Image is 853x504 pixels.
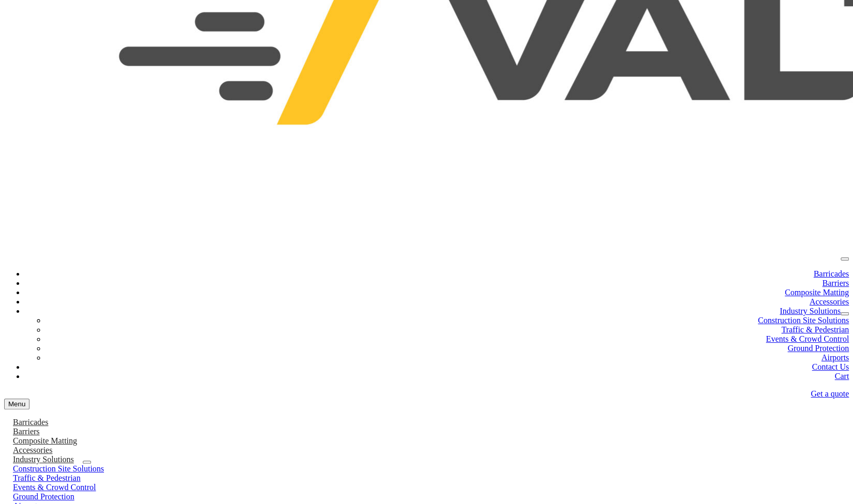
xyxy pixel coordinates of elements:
[4,464,113,473] a: Construction Site Solutions
[758,316,849,325] a: Construction Site Solutions
[781,325,849,334] a: Traffic & Pedestrian
[780,307,841,315] a: Industry Solutions
[841,257,849,261] button: menu toggle
[841,312,849,315] button: dropdown toggle
[4,427,49,436] a: Barriers
[821,353,849,362] a: Airports
[8,400,25,408] span: Menu
[4,492,83,501] a: Ground Protection
[785,288,849,297] a: Composite Matting
[822,279,849,287] a: Barriers
[787,344,849,353] a: Ground Protection
[812,362,849,371] a: Contact Us
[4,483,104,492] a: Events & Crowd Control
[4,399,29,409] button: menu toggle
[4,474,89,482] a: Traffic & Pedestrian
[834,372,849,380] a: Cart
[766,334,849,343] a: Events & Crowd Control
[814,269,849,278] a: Barricades
[83,461,91,464] button: dropdown toggle
[4,436,86,445] a: Composite Matting
[4,418,57,426] a: Barricades
[810,297,849,306] a: Accessories
[811,389,849,398] a: Get a quote
[4,446,61,454] a: Accessories
[4,455,83,464] a: Industry Solutions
